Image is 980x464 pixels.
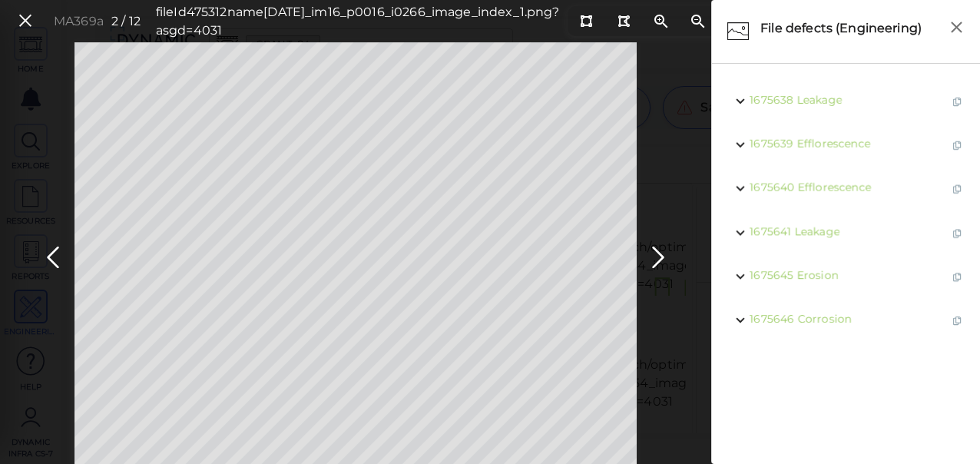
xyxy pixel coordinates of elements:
span: Efflorescence [797,181,871,194]
div: 1675645 Erosion [720,254,972,298]
div: fileId 475312 name [DATE]_im16_p0016_i0266_image_index_1.png?asgd=4031 [156,3,560,40]
div: MA369a [54,12,104,31]
div: 1675641 Leakage [720,210,972,254]
span: 1675638 [750,93,793,107]
div: 1675638 Leakage [720,79,972,123]
span: 1675639 [750,137,793,151]
div: 1675646 Corrosion [720,298,972,342]
span: 1675645 [750,268,793,282]
div: 2 / 12 [111,12,141,31]
div: 1675639 Efflorescence [720,123,972,167]
span: 1675640 [750,181,794,194]
div: 1675640 Efflorescence [720,167,972,210]
span: Corrosion [797,312,851,326]
span: Erosion [796,268,838,282]
span: Leakage [794,224,839,238]
div: File defects (Engineering) [757,15,942,48]
span: Leakage [796,93,842,107]
span: 1675641 [750,224,791,238]
iframe: Chat [915,395,968,452]
span: Efflorescence [796,137,870,151]
span: 1675646 [750,312,794,326]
